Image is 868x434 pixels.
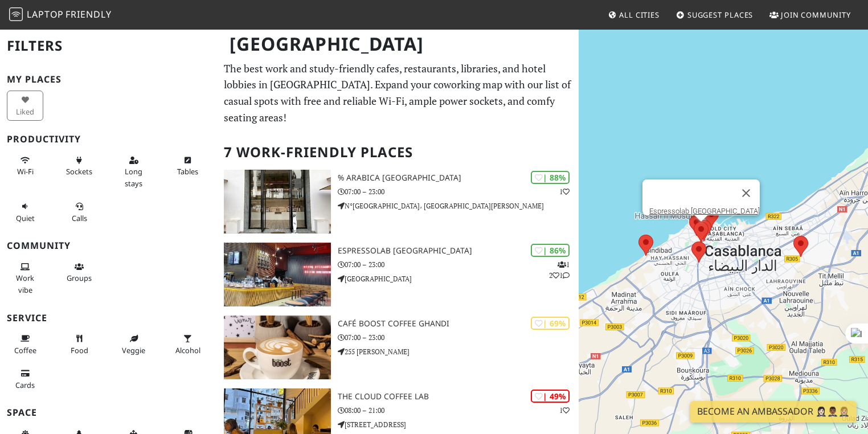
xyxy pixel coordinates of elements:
[116,151,152,193] button: Long stays
[690,401,857,423] a: Become an Ambassador 🤵🏻‍♀️🤵🏾‍♂️🤵🏼‍♀️
[7,257,43,299] button: Work vibe
[672,5,758,25] a: Suggest Places
[72,213,87,223] span: Video/audio calls
[7,240,210,251] h3: Community
[338,273,579,284] p: [GEOGRAPHIC_DATA]
[781,10,851,20] span: Join Community
[9,5,112,25] a: LaptopFriendly LaptopFriendly
[67,273,92,283] span: Group tables
[17,166,34,177] span: Stable Wi-Fi
[338,319,579,329] h3: Café BOOST COFFEE GHANDI
[7,74,210,85] h3: My Places
[61,257,97,288] button: Groups
[531,171,570,184] div: | 88%
[224,243,331,306] img: Espressolab Morocco
[224,135,572,170] h2: 7 Work-Friendly Places
[14,345,36,355] span: Coffee
[170,329,206,359] button: Alcohol
[338,346,579,357] p: 255 [PERSON_NAME]
[732,179,760,207] button: Close
[7,407,210,418] h3: Space
[649,207,760,215] a: Espressolab [GEOGRAPHIC_DATA]
[7,197,43,227] button: Quiet
[220,28,576,60] h1: [GEOGRAPHIC_DATA]
[116,329,152,359] button: Veggie
[338,332,579,343] p: 07:00 – 23:00
[224,170,331,234] img: % Arabica Casablanca
[7,329,43,359] button: Coffee
[531,317,570,330] div: | 69%
[338,200,579,211] p: N°[GEOGRAPHIC_DATA]، [GEOGRAPHIC_DATA][PERSON_NAME]
[27,8,64,21] span: Laptop
[603,5,664,25] a: All Cities
[531,244,570,257] div: | 86%
[531,390,570,403] div: | 49%
[559,186,570,197] p: 1
[7,151,43,181] button: Wi-Fi
[338,246,579,256] h3: Espressolab [GEOGRAPHIC_DATA]
[338,419,579,430] p: [STREET_ADDRESS]
[61,197,97,227] button: Calls
[15,380,35,390] span: Credit cards
[61,151,97,181] button: Sockets
[224,316,331,379] img: Café BOOST COFFEE GHANDI
[7,28,210,63] h2: Filters
[549,259,570,281] p: 1 2 1
[7,134,210,145] h3: Productivity
[619,10,660,20] span: All Cities
[217,243,579,306] a: Espressolab Morocco | 86% 121 Espressolab [GEOGRAPHIC_DATA] 07:00 – 23:00 [GEOGRAPHIC_DATA]
[66,166,92,177] span: Power sockets
[61,329,97,359] button: Food
[9,7,23,21] img: LaptopFriendly
[65,8,111,21] span: Friendly
[71,345,88,355] span: Food
[217,170,579,234] a: % Arabica Casablanca | 88% 1 % Arabica [GEOGRAPHIC_DATA] 07:00 – 23:00 N°[GEOGRAPHIC_DATA]، [GEOG...
[559,405,570,416] p: 1
[7,364,43,394] button: Cards
[224,60,572,126] p: The best work and study-friendly cafes, restaurants, libraries, and hotel lobbies in [GEOGRAPHIC_...
[170,151,206,181] button: Tables
[16,273,34,294] span: People working
[175,345,200,355] span: Alcohol
[687,10,754,20] span: Suggest Places
[765,5,855,25] a: Join Community
[125,166,142,188] span: Long stays
[16,213,35,223] span: Quiet
[338,392,579,402] h3: THE CLOUD COFFEE LAB
[7,313,210,324] h3: Service
[217,316,579,379] a: Café BOOST COFFEE GHANDI | 69% Café BOOST COFFEE GHANDI 07:00 – 23:00 255 [PERSON_NAME]
[338,405,579,416] p: 08:00 – 21:00
[177,166,198,177] span: Work-friendly tables
[122,345,145,355] span: Veggie
[338,186,579,197] p: 07:00 – 23:00
[338,259,579,270] p: 07:00 – 23:00
[338,173,579,183] h3: % Arabica [GEOGRAPHIC_DATA]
